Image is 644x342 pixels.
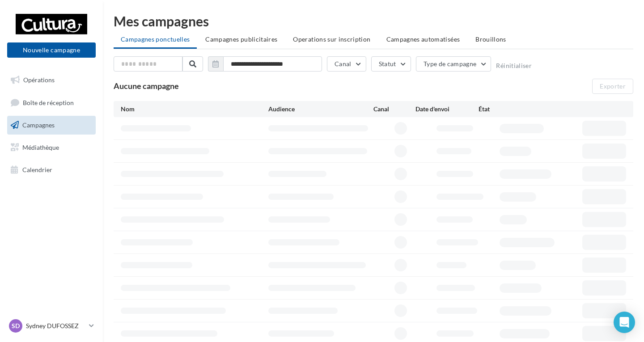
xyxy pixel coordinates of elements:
[475,35,506,43] span: Brouillons
[614,312,635,333] div: Open Intercom Messenger
[5,71,97,89] a: Opérations
[327,56,366,72] button: Canal
[7,317,96,334] a: SD Sydney DUFOSSEZ
[5,93,97,112] a: Boîte de réception
[114,81,179,91] span: Aucune campagne
[479,105,542,114] div: État
[26,321,85,330] p: Sydney DUFOSSEZ
[23,76,55,84] span: Opérations
[268,105,373,114] div: Audience
[12,321,20,330] span: SD
[23,98,74,106] span: Boîte de réception
[592,79,633,94] button: Exporter
[7,42,96,58] button: Nouvelle campagne
[22,165,52,173] span: Calendrier
[22,121,55,129] span: Campagnes
[386,35,460,43] span: Campagnes automatisées
[5,116,97,135] a: Campagnes
[371,56,411,72] button: Statut
[293,35,370,43] span: Operations sur inscription
[416,56,491,72] button: Type de campagne
[121,105,268,114] div: Nom
[114,14,633,28] div: Mes campagnes
[496,62,532,69] button: Réinitialiser
[205,35,277,43] span: Campagnes publicitaires
[5,138,97,157] a: Médiathèque
[22,144,59,151] span: Médiathèque
[373,105,415,114] div: Canal
[5,160,97,179] a: Calendrier
[415,105,479,114] div: Date d'envoi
